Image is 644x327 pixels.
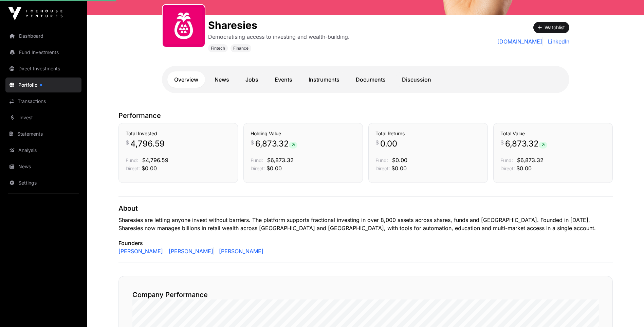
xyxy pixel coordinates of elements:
[302,71,346,88] a: Instruments
[349,71,392,88] a: Documents
[118,111,613,120] p: Performance
[239,71,265,88] a: Jobs
[142,165,157,172] span: $0.00
[505,138,547,149] span: 6,873.32
[533,22,569,33] button: Watchlist
[251,130,356,137] h3: Holding Value
[375,157,388,163] span: Fund:
[500,138,504,147] span: $
[211,46,225,51] span: Fintech
[5,175,81,190] a: Settings
[5,110,81,125] a: Invest
[380,138,397,149] span: 0.00
[118,204,613,213] p: About
[516,165,532,172] span: $0.00
[395,71,438,88] a: Discussion
[497,37,542,46] a: [DOMAIN_NAME]
[251,138,254,147] span: $
[375,138,379,147] span: $
[5,143,81,158] a: Analysis
[500,166,515,171] span: Direct:
[118,216,613,232] p: Sharesies are letting anyone invest without barriers. The platform supports fractional investing ...
[132,290,599,299] h2: Company Performance
[8,7,62,20] img: Icehouse Ventures Logo
[375,166,390,171] span: Direct:
[118,247,163,255] a: [PERSON_NAME]
[208,19,350,31] h1: Sharesies
[5,94,81,109] a: Transactions
[610,294,644,327] iframe: Chat Widget
[5,78,81,92] a: Portfolio
[130,138,165,149] span: 4,796.59
[391,165,407,172] span: $0.00
[208,33,350,41] p: Democratising access to investing and wealth-building.
[126,130,231,137] h3: Total Invested
[126,138,129,147] span: $
[208,71,236,88] a: News
[216,247,263,255] a: [PERSON_NAME]
[167,71,564,88] nav: Tabs
[545,37,569,46] a: LinkedIn
[126,166,140,171] span: Direct:
[251,157,263,163] span: Fund:
[165,7,202,44] img: sharesies_logo.jpeg
[5,45,81,60] a: Fund Investments
[118,239,613,247] p: Founders
[5,126,81,141] a: Statements
[392,157,407,163] span: $0.00
[167,71,205,88] a: Overview
[375,130,481,137] h3: Total Returns
[266,165,282,172] span: $0.00
[517,157,544,163] span: $6,873.32
[268,71,299,88] a: Events
[142,157,168,163] span: $4,796.59
[500,157,513,163] span: Fund:
[166,247,214,255] a: [PERSON_NAME]
[500,130,606,137] h3: Total Value
[5,61,81,76] a: Direct Investments
[233,46,249,51] span: Finance
[255,138,297,149] span: 6,873.32
[5,29,81,44] a: Dashboard
[267,157,294,163] span: $6,873.32
[126,157,138,163] span: Fund:
[251,166,265,171] span: Direct:
[5,159,81,174] a: News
